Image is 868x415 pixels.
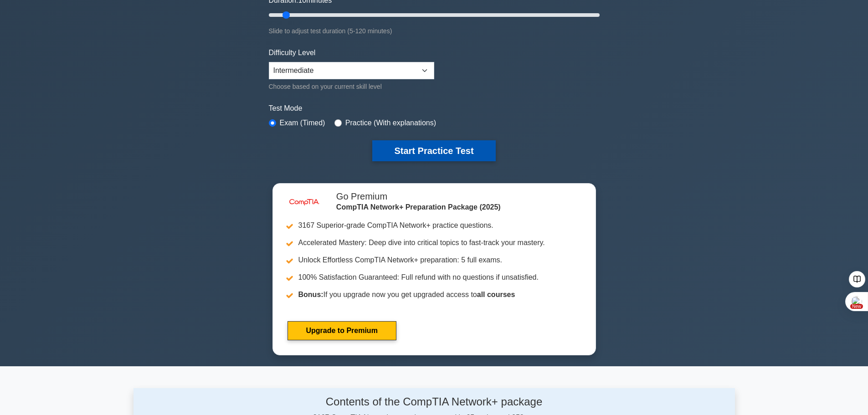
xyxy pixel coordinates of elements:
div: Slide to adjust test duration (5-120 minutes) [269,26,600,36]
h4: Contents of the CompTIA Network+ package [220,395,649,409]
button: Start Practice Test [372,140,495,161]
label: Difficulty Level [269,47,316,58]
label: Practice (With explanations) [345,118,436,128]
a: Upgrade to Premium [288,321,396,340]
label: Exam (Timed) [280,118,325,128]
label: Test Mode [269,103,600,114]
div: Choose based on your current skill level [269,81,434,92]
